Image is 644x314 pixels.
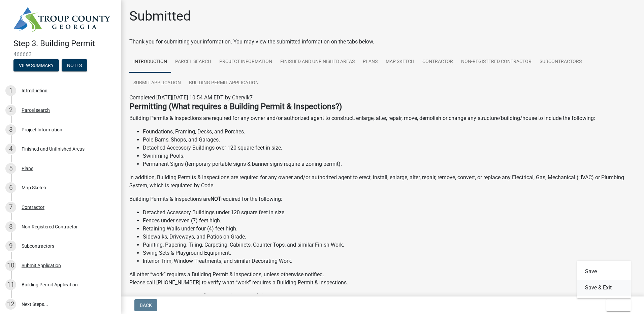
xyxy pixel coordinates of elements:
[382,51,418,73] a: Map Sketch
[22,244,54,248] div: Subcontractors
[22,205,44,210] div: Contractor
[143,257,636,265] li: Interior Trim, Window Treatments, and similar Decorating Work.
[143,249,636,257] li: Swing Sets & Playground Equipment.
[276,51,359,73] a: Finished and Unfinished Areas
[5,124,16,135] div: 3
[143,225,636,233] li: Retaining Walls under four (4) feet high.
[22,88,47,93] div: Introduction
[129,174,636,190] p: In addition, Building Permits & Inspections are required for any owner and/or authorized agent to...
[185,72,263,94] a: Building Permit Application
[129,195,636,203] p: Building Permits & Inspections are required for the following:
[215,51,276,73] a: Project Information
[418,51,457,73] a: Contractor
[143,209,636,217] li: Detached Accessory Buildings under 120 square feet in size.
[22,147,85,151] div: Finished and Unfinished Areas
[140,303,152,308] span: Back
[577,261,631,299] div: Exit
[5,299,16,310] div: 12
[22,127,62,132] div: Project Information
[143,128,636,136] li: Foundations, Framing, Decks, and Porches.
[457,51,536,73] a: Non-Registered Contractor
[606,299,631,311] button: Exit
[143,241,636,249] li: Painting, Papering, Tiling, Carpeting, Cabinets, Counter Tops, and similar Finish Work.
[129,38,636,46] div: Thank you for submitting your information. You may view the submitted information on the tabs below.
[129,94,253,101] span: Completed [DATE][DATE] 10:54 AM EDT by Cherylk7
[22,263,61,268] div: Submit Application
[5,144,16,154] div: 4
[5,182,16,193] div: 6
[13,59,59,71] button: View Summary
[171,51,215,73] a: Parcel search
[612,303,621,308] span: Exit
[5,241,16,251] div: 9
[536,51,586,73] a: Subcontractors
[13,39,116,49] h4: Step 3. Building Permit
[22,185,46,190] div: Map Sketch
[577,280,631,296] button: Save & Exit
[129,271,636,287] p: All other “work” requires a Building Permit & Inspections, unless otherwise notified. Please call...
[5,279,16,290] div: 11
[143,136,636,144] li: Pole Barns, Shops, and Garages.
[5,85,16,96] div: 1
[134,299,157,311] button: Back
[143,160,636,168] li: Permanent Signs (temporary portable signs & banner signs require a zoning permit).
[577,263,631,280] button: Save
[143,217,636,225] li: Fences under seven (7) feet high.
[143,152,636,160] li: Swimming Pools.
[22,166,33,171] div: Plans
[129,8,191,24] h1: Submitted
[22,282,78,287] div: Building Permit Application
[62,59,87,71] button: Notes
[5,202,16,213] div: 7
[13,7,110,32] img: Troup County, Georgia
[143,144,636,152] li: Detached Accessory Buildings over 120 square feet in size.
[129,114,636,122] p: Building Permits & Inspections are required for any owner and/or authorized agent to construct, e...
[62,63,87,68] wm-modal-confirm: Notes
[129,51,171,73] a: Introduction
[13,51,108,58] span: 466663
[22,224,78,229] div: Non-Registered Contractor
[143,233,636,241] li: Sidewalks, Driveways, and Patios on Grade.
[5,163,16,174] div: 5
[13,63,59,68] wm-modal-confirm: Summary
[211,196,221,202] strong: NOT
[129,72,185,94] a: Submit Application
[22,108,50,113] div: Parcel search
[129,102,342,111] strong: Permitting (What requires a Building Permit & Inspections?)
[5,260,16,271] div: 10
[359,51,382,73] a: Plans
[5,105,16,116] div: 2
[5,221,16,232] div: 8
[129,292,319,303] strong: Contractors must be registered in our system.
